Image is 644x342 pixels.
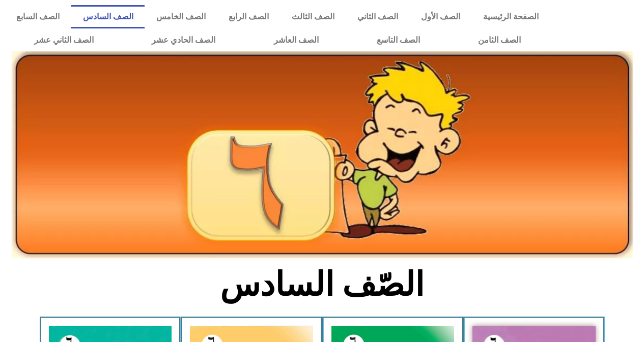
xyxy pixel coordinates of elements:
[123,28,244,52] a: الصف الحادي عشر
[5,5,71,28] a: الصف السابع
[145,5,217,28] a: الصف الخامس
[471,5,550,28] a: الصفحة الرئيسية
[348,28,449,52] a: الصف التاسع
[245,28,348,52] a: الصف العاشر
[71,5,145,28] a: الصف السادس
[217,5,280,28] a: الصف الرابع
[154,265,490,304] h2: الصّف السادس
[409,5,471,28] a: الصف الأول
[449,28,550,52] a: الصف الثامن
[280,5,346,28] a: الصف الثالث
[5,28,123,52] a: الصف الثاني عشر
[346,5,409,28] a: الصف الثاني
